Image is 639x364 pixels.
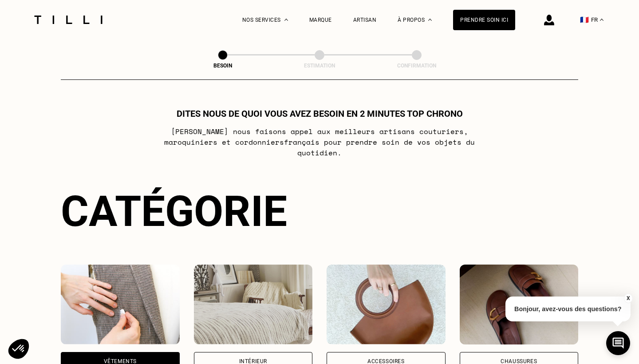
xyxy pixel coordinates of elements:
[284,19,288,21] img: Menu déroulant
[544,15,554,25] img: icône connexion
[194,265,313,344] img: Intérieur
[177,108,463,119] h1: Dites nous de quoi vous avez besoin en 2 minutes top chrono
[428,19,432,21] img: Menu déroulant à propos
[367,359,405,364] div: Accessoires
[600,19,603,21] img: menu déroulant
[353,17,377,23] a: Artisan
[327,265,446,344] img: Accessoires
[501,359,537,364] div: Chaussures
[144,126,496,158] p: [PERSON_NAME] nous faisons appel aux meilleurs artisans couturiers , maroquiniers et cordonniers ...
[372,63,461,69] div: Confirmation
[61,265,180,344] img: Vêtements
[460,265,579,344] img: Chaussures
[275,63,364,69] div: Estimation
[453,10,515,30] a: Prendre soin ici
[580,16,589,24] span: 🇫🇷
[309,17,332,23] a: Marque
[61,186,578,236] div: Catégorie
[623,293,632,303] button: X
[31,16,106,24] img: Logo du service de couturière Tilli
[104,359,137,364] div: Vêtements
[239,359,267,364] div: Intérieur
[178,63,267,69] div: Besoin
[505,297,631,321] p: Bonjour, avez-vous des questions?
